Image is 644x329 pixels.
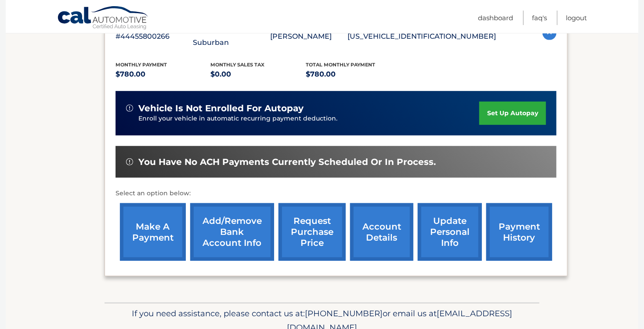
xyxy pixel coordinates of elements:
p: $780.00 [116,68,211,80]
a: account details [350,203,413,261]
a: Dashboard [478,11,513,25]
p: $780.00 [306,68,401,80]
a: Cal Automotive [57,6,149,31]
span: [PHONE_NUMBER] [305,308,383,318]
span: vehicle is not enrolled for autopay [138,103,304,114]
a: FAQ's [532,11,547,25]
p: #44455800266 [116,30,193,43]
a: set up autopay [479,102,546,125]
p: 2024 Chevrolet Suburban [193,24,270,49]
p: [PERSON_NAME] [270,30,347,43]
p: $0.00 [211,68,306,80]
span: Monthly sales Tax [211,62,265,68]
a: Logout [566,11,587,25]
img: alert-white.svg [126,158,133,165]
span: You have no ACH payments currently scheduled or in process. [138,157,436,168]
a: make a payment [120,203,186,261]
span: Monthly Payment [116,62,167,68]
a: payment history [486,203,552,261]
a: Add/Remove bank account info [190,203,274,261]
a: request purchase price [279,203,346,261]
span: Total Monthly Payment [306,62,375,68]
p: Select an option below: [116,188,557,199]
a: update personal info [418,203,482,261]
p: Enroll your vehicle in automatic recurring payment deduction. [138,114,479,124]
p: [US_VEHICLE_IDENTIFICATION_NUMBER] [347,30,496,43]
img: alert-white.svg [126,105,133,112]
